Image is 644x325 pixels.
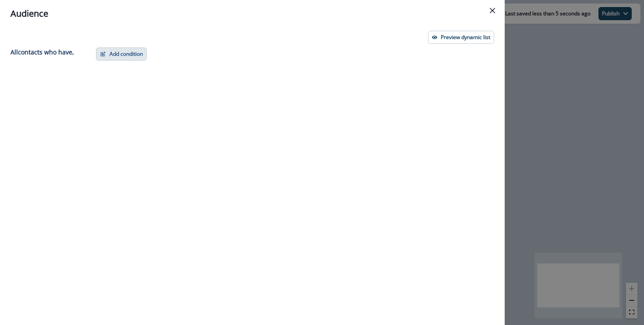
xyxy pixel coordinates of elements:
p: All contact s who have, [11,47,74,57]
button: Close [485,4,499,18]
p: Preview dynamic list [441,34,490,40]
div: Audience [11,7,494,20]
button: Add condition [96,47,147,61]
button: Preview dynamic list [428,31,494,44]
